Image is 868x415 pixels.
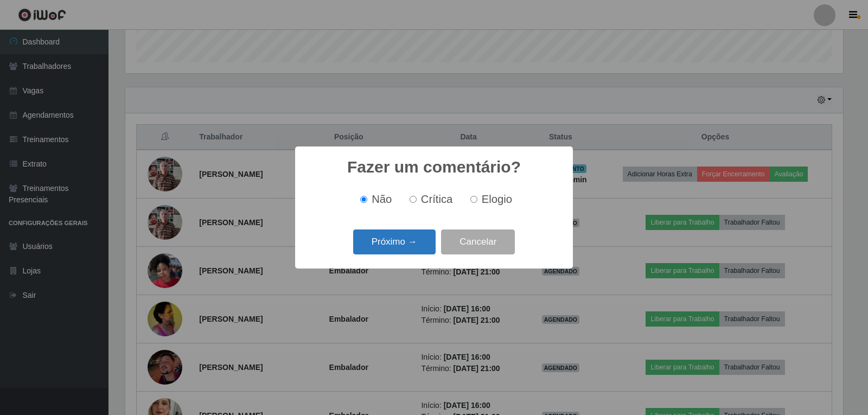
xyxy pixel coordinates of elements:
[360,196,367,203] input: Não
[441,229,515,255] button: Cancelar
[347,157,521,177] h2: Fazer um comentário?
[421,193,453,205] span: Crítica
[470,196,477,203] input: Elogio
[353,229,436,255] button: Próximo →
[410,196,417,203] input: Crítica
[372,193,392,205] span: Não
[482,193,512,205] span: Elogio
